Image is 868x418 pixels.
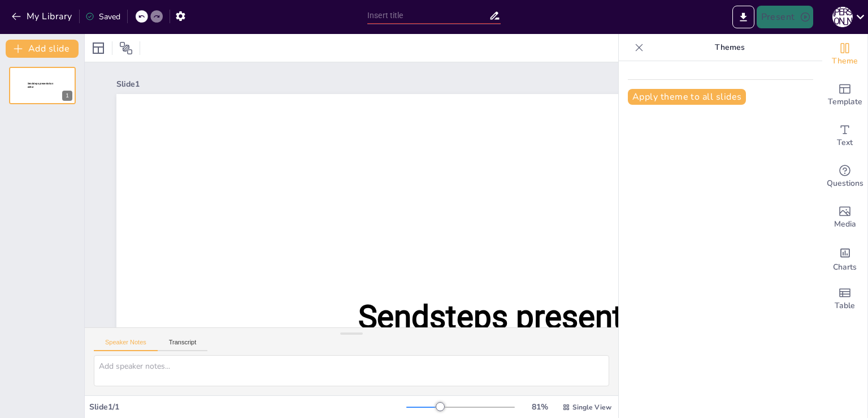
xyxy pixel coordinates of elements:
[85,11,120,22] div: Saved
[832,6,853,28] button: Д [PERSON_NAME]
[8,7,77,25] button: My Library
[28,82,53,88] span: Sendsteps presentation editor
[837,137,853,149] span: Text
[828,96,862,108] span: Template
[732,6,754,28] button: Export to PowerPoint
[822,197,867,238] div: Add images, graphics, shapes or video
[833,261,857,274] span: Charts
[367,7,489,24] input: Insert title
[119,41,133,55] span: Position
[572,403,611,412] span: Single View
[648,34,811,61] p: Themes
[89,39,107,57] div: Layout
[757,6,813,28] button: Present
[358,298,695,380] span: Sendsteps presentation editor
[158,339,208,351] button: Transcript
[834,218,856,231] span: Media
[835,300,855,312] span: Table
[6,40,79,58] button: Add slide
[822,279,867,319] div: Add a table
[628,89,746,105] button: Apply theme to all slides
[62,91,72,101] div: 1
[832,55,858,67] span: Theme
[94,339,158,351] button: Speaker Notes
[822,238,867,279] div: Add charts and graphs
[89,402,406,412] div: Slide 1 / 1
[822,34,867,75] div: Change the overall theme
[822,116,867,156] div: Add text boxes
[827,177,863,190] span: Questions
[9,67,76,104] div: Sendsteps presentation editor1
[832,7,853,27] div: Д [PERSON_NAME]
[526,402,553,412] div: 81 %
[822,75,867,116] div: Add ready made slides
[822,156,867,197] div: Get real-time input from your audience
